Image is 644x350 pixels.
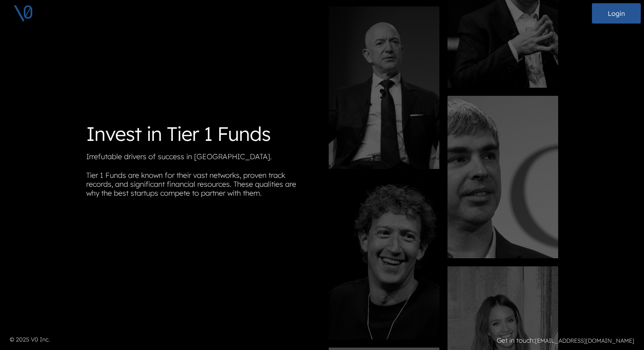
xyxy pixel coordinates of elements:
p: © 2025 V0 Inc. [10,335,317,344]
strong: Get in touch: [497,336,535,344]
p: Irrefutable drivers of success in [GEOGRAPHIC_DATA]. [86,152,316,164]
a: [EMAIL_ADDRESS][DOMAIN_NAME] [535,337,634,344]
h1: Invest in Tier 1 Funds [86,122,316,146]
button: Login [592,3,641,24]
img: V0 logo [13,3,33,24]
p: Tier 1 Funds are known for their vast networks, proven track records, and significant financial r... [86,171,316,201]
